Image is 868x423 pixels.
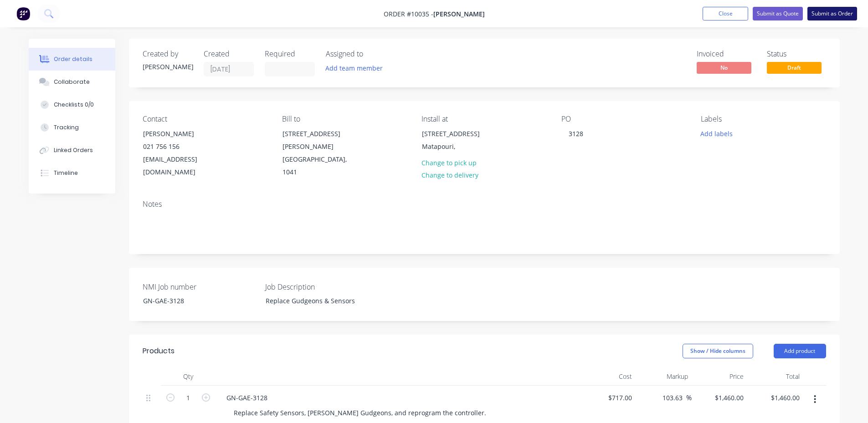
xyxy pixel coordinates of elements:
[561,115,686,123] div: PO
[422,127,498,140] div: [STREET_ADDRESS]
[54,169,78,177] div: Timeline
[326,50,417,58] div: Assigned to
[282,153,358,178] div: [GEOGRAPHIC_DATA], 1041
[683,344,753,358] button: Show / Hide columns
[697,50,756,58] div: Invoiced
[701,115,826,123] div: Labels
[204,50,254,58] div: Created
[697,62,751,73] span: No
[54,146,93,154] div: Linked Orders
[54,78,90,86] div: Collaborate
[807,7,857,20] button: Submit as Order
[384,10,433,18] span: Order #10035 -
[143,50,193,58] div: Created by
[143,115,267,123] div: Contact
[54,101,94,109] div: Checklists 0/0
[143,140,219,153] div: 021 756 156
[258,294,372,307] div: Replace Gudgeons & Sensors
[29,71,115,93] button: Collaborate
[54,55,92,63] div: Order details
[774,344,826,358] button: Add product
[636,367,692,386] div: Markup
[753,7,803,20] button: Submit as Quote
[161,367,216,386] div: Qty
[703,7,748,20] button: Close
[692,367,748,386] div: Price
[275,127,366,179] div: [STREET_ADDRESS][PERSON_NAME][GEOGRAPHIC_DATA], 1041
[320,62,387,74] button: Add team member
[29,116,115,139] button: Tracking
[265,50,315,58] div: Required
[54,123,79,132] div: Tracking
[767,62,822,73] span: Draft
[433,10,485,18] span: [PERSON_NAME]
[421,115,546,123] div: Install at
[226,406,493,419] div: Replace Safety Sensors, [PERSON_NAME] Gudgeons, and reprogram the controller.
[143,200,826,209] div: Notes
[16,7,30,20] img: Factory
[29,139,115,162] button: Linked Orders
[143,127,219,140] div: [PERSON_NAME]
[561,127,591,140] div: 3128
[135,127,226,179] div: [PERSON_NAME]021 756 156[EMAIL_ADDRESS][DOMAIN_NAME]
[686,392,692,403] span: %
[767,50,826,58] div: Status
[282,115,407,123] div: Bill to
[580,367,636,386] div: Cost
[29,93,115,116] button: Checklists 0/0
[747,367,803,386] div: Total
[326,62,388,74] button: Add team member
[265,281,379,292] label: Job Description
[219,391,275,404] div: GN-GAE-3128
[422,140,498,153] div: Matapouri,
[143,281,257,292] label: NMI Job number
[282,127,358,153] div: [STREET_ADDRESS][PERSON_NAME]
[29,162,115,184] button: Timeline
[416,169,483,181] button: Change to delivery
[136,294,250,307] div: GN-GAE-3128
[143,153,219,178] div: [EMAIL_ADDRESS][DOMAIN_NAME]
[696,127,738,139] button: Add labels
[416,156,481,168] button: Change to pick up
[414,127,505,156] div: [STREET_ADDRESS]Matapouri,
[143,346,175,357] div: Products
[29,48,115,71] button: Order details
[143,62,193,71] div: [PERSON_NAME]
